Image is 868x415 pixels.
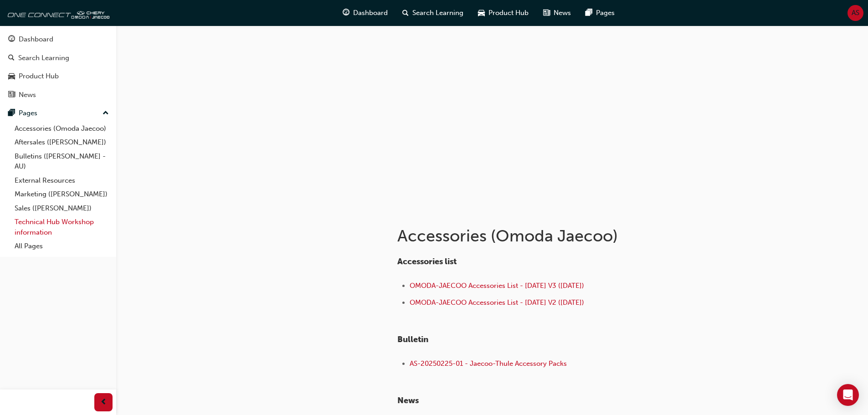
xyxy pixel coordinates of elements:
a: Technical Hub Workshop information [11,215,113,239]
div: News [19,90,36,100]
a: OMODA-JAECOO Accessories List - [DATE] V2 ([DATE]) [410,298,584,307]
span: Search Learning [412,8,463,18]
a: Accessories (Omoda Jaecoo) [11,122,113,136]
a: Aftersales ([PERSON_NAME]) [11,135,113,149]
button: DashboardSearch LearningProduct HubNews [4,29,113,105]
a: search-iconSearch Learning [395,4,471,22]
a: Dashboard [4,31,113,48]
span: Product Hub [488,8,529,18]
span: ​News [397,395,419,405]
a: car-iconProduct Hub [471,4,536,22]
span: Pages [596,8,615,18]
a: Marketing ([PERSON_NAME]) [11,187,113,201]
img: oneconnect [5,4,109,22]
button: Pages [4,105,113,122]
a: All Pages [11,239,113,253]
span: pages-icon [586,7,592,19]
span: search-icon [8,54,15,62]
a: AS-20250225-01 - Jaecoo-Thule Accessory Packs [410,359,567,368]
span: car-icon [8,72,15,81]
div: Pages [19,108,37,118]
span: guage-icon [8,36,15,44]
div: Product Hub [19,71,59,82]
span: search-icon [402,7,409,19]
span: news-icon [8,91,15,99]
a: External Resources [11,174,113,188]
span: News [554,8,571,18]
span: pages-icon [8,109,15,118]
span: Bulletin [397,334,428,344]
span: up-icon [103,108,109,119]
a: Product Hub [4,68,113,85]
div: Dashboard [19,34,53,45]
span: guage-icon [343,7,349,19]
h1: Accessories (Omoda Jaecoo) [397,226,696,246]
a: OMODA-JAECOO Accessories List - [DATE] V3 ([DATE]) [410,282,584,290]
span: AS [852,8,859,18]
span: Accessories list [397,256,457,266]
a: pages-iconPages [578,4,622,22]
span: Dashboard [353,8,388,18]
div: Open Intercom Messenger [837,384,859,406]
span: car-icon [478,7,485,19]
a: news-iconNews [536,4,578,22]
a: News [4,87,113,103]
button: AS [847,5,863,21]
a: guage-iconDashboard [335,4,395,22]
a: Sales ([PERSON_NAME]) [11,201,113,215]
span: prev-icon [100,397,107,408]
div: Search Learning [18,53,69,63]
a: Search Learning [4,50,113,67]
a: Bulletins ([PERSON_NAME] - AU) [11,149,113,174]
span: news-icon [543,7,550,19]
